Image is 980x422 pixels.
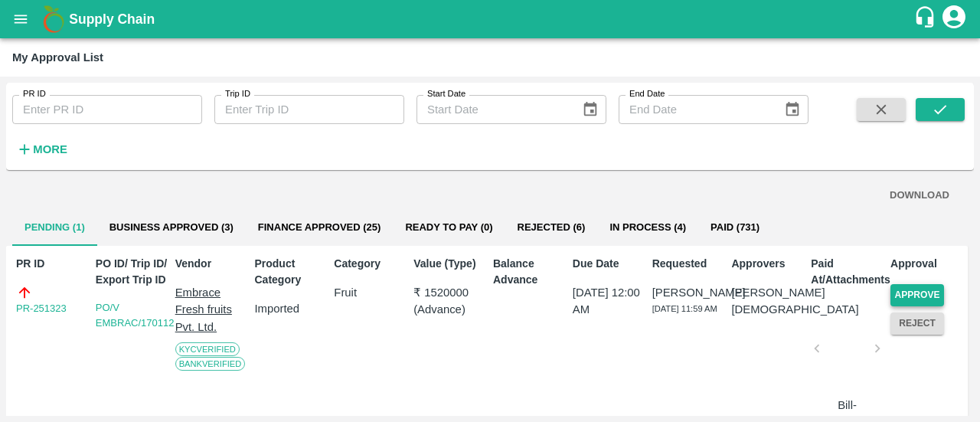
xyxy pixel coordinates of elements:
[652,284,726,301] p: [PERSON_NAME]
[913,5,940,33] div: customer-support
[96,256,169,288] p: PO ID/ Trip ID/ Export Trip ID
[33,143,67,155] strong: More
[23,88,46,100] label: PR ID
[573,284,646,319] p: [DATE] 12:00 AM
[69,8,913,30] a: Supply Chain
[16,256,90,272] p: PR ID
[731,284,805,319] p: [PERSON_NAME][DEMOGRAPHIC_DATA]
[413,301,487,318] p: ( Advance )
[96,302,175,329] a: PO/V EMBRAC/170112
[890,312,944,335] button: Reject
[334,256,407,272] p: Category
[393,209,505,246] button: Ready To Pay (0)
[175,284,249,335] p: Embrace Fresh fruits Pvt. Ltd.
[97,209,246,246] button: Business Approved (3)
[652,256,726,272] p: Requested
[16,301,67,316] a: PR-251323
[698,209,772,246] button: Paid (731)
[12,95,202,124] input: Enter PR ID
[416,95,570,124] input: Start Date
[12,136,71,162] button: More
[493,256,567,288] p: Balance Advance
[505,209,598,246] button: Rejected (6)
[3,2,38,37] button: open drawer
[175,256,249,272] p: Vendor
[597,209,698,246] button: In Process (4)
[175,342,240,356] span: KYC Verified
[175,357,246,371] span: Bank Verified
[884,182,955,209] button: DOWNLOAD
[778,95,807,124] button: Choose date
[254,256,328,288] p: Product Category
[890,284,944,306] button: Approve
[12,47,103,67] div: My Approval List
[38,4,69,34] img: logo
[334,284,407,301] p: Fruit
[214,95,404,124] input: Enter Trip ID
[12,209,97,246] button: Pending (1)
[619,95,772,124] input: End Date
[811,256,884,288] p: Paid At/Attachments
[573,256,646,272] p: Due Date
[890,256,964,272] p: Approval
[413,284,487,301] p: ₹ 1520000
[731,256,805,272] p: Approvers
[629,88,665,100] label: End Date
[69,11,155,27] b: Supply Chain
[246,209,394,246] button: Finance Approved (25)
[413,256,487,272] p: Value (Type)
[225,88,250,100] label: Trip ID
[254,300,328,317] p: Imported
[576,95,605,124] button: Choose date
[940,3,968,35] div: account of current user
[427,88,465,100] label: Start Date
[652,304,717,313] span: [DATE] 11:59 AM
